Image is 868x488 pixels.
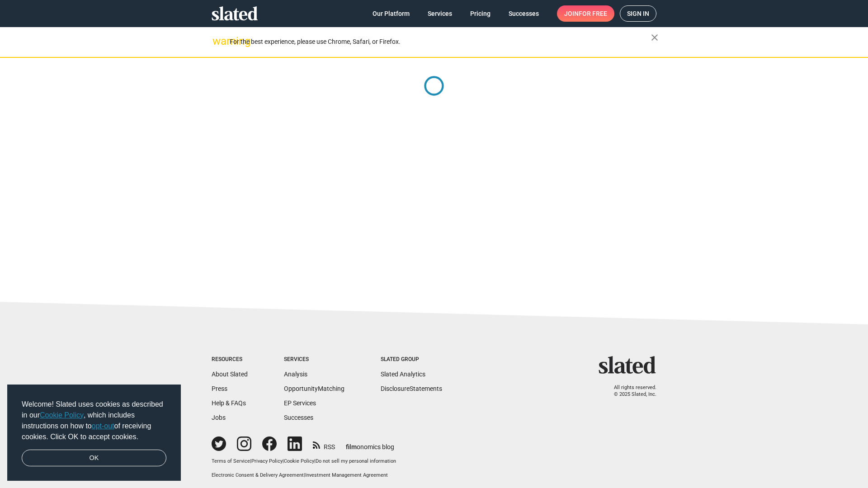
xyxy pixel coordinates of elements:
[40,411,84,419] a: Cookie Policy
[212,414,226,421] a: Jobs
[649,32,660,43] mat-icon: close
[284,399,316,407] a: EP Services
[381,356,442,363] div: Slated Group
[22,450,166,467] a: dismiss cookie message
[284,371,307,378] a: Analysis
[230,36,651,48] div: For the best experience, please use Chrome, Safari, or Firefox.
[251,458,283,464] a: Privacy Policy
[304,472,305,478] span: |
[7,385,181,481] div: cookieconsent
[365,5,417,22] a: Our Platform
[284,385,344,392] a: OpportunityMatching
[346,443,357,450] span: film
[212,399,246,407] a: Help & FAQs
[212,472,304,478] a: Electronic Consent & Delivery Agreement
[509,5,539,22] span: Successes
[212,356,248,363] div: Resources
[92,422,114,430] a: opt-out
[501,5,546,22] a: Successes
[22,399,166,442] span: Welcome! Slated uses cookies as described in our , which includes instructions on how to of recei...
[283,458,284,464] span: |
[557,5,614,22] a: Joinfor free
[250,458,251,464] span: |
[314,458,316,464] span: |
[346,436,394,451] a: filmonomics blog
[305,472,388,478] a: Investment Management Agreement
[212,385,227,392] a: Press
[284,356,344,363] div: Services
[381,385,442,392] a: DisclosureStatements
[564,5,607,22] span: Join
[420,5,459,22] a: Services
[381,371,425,378] a: Slated Analytics
[463,5,498,22] a: Pricing
[604,385,656,398] p: All rights reserved. © 2025 Slated, Inc.
[373,5,410,22] span: Our Platform
[212,371,248,378] a: About Slated
[284,458,314,464] a: Cookie Policy
[212,458,250,464] a: Terms of Service
[316,458,396,465] button: Do not sell my personal information
[212,36,223,47] mat-icon: warning
[620,5,656,22] a: Sign in
[579,5,607,22] span: for free
[313,437,335,451] a: RSS
[284,414,313,421] a: Successes
[627,6,649,21] span: Sign in
[470,5,491,22] span: Pricing
[428,5,452,22] span: Services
